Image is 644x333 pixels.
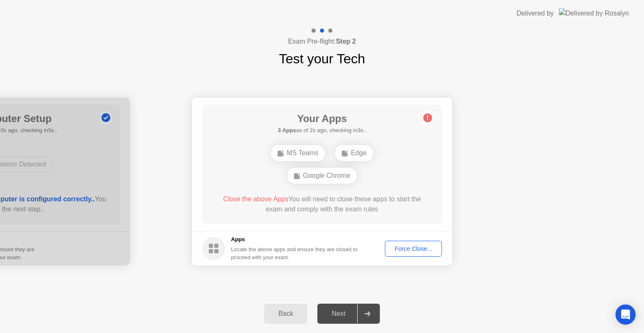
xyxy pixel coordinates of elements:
div: Next [320,310,357,317]
b: Step 2 [336,38,356,45]
div: Google Chrome [287,168,357,184]
button: Force Close... [385,241,442,257]
div: Delivered by [517,8,554,18]
div: MS Teams [271,145,325,161]
div: Force Close... [388,245,439,252]
button: Next [317,304,380,324]
div: You will need to close these apps to start the exam and comply with the exam rules [214,194,430,214]
h4: Exam Pre-flight: [288,36,356,47]
img: Delivered by Rosalyn [559,8,629,18]
span: Close the above Apps [223,195,288,203]
div: Locate the above apps and ensure they are closed to proceed with your exam. [231,245,358,261]
div: Back [267,310,305,317]
h1: Your Apps [278,111,366,126]
h5: as of 2s ago, checking in3s.. [278,126,366,135]
div: Open Intercom Messenger [615,304,636,325]
button: Back [264,304,307,324]
h1: Test your Tech [279,49,365,69]
h5: Apps [231,235,358,244]
div: Edge [335,145,373,161]
b: 3 Apps [278,127,296,133]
